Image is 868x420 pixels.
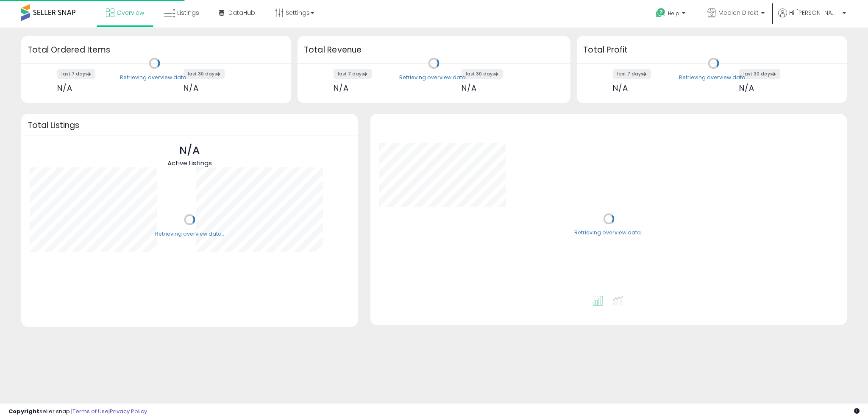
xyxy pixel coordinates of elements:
[778,8,846,28] a: Hi [PERSON_NAME]
[399,74,468,81] div: Retrieving overview data..
[120,74,189,81] div: Retrieving overview data..
[655,8,666,18] i: Get Help
[574,229,643,237] div: Retrieving overview data..
[228,8,255,17] span: DataHub
[177,8,199,17] span: Listings
[668,10,679,17] span: Help
[155,230,224,238] div: Retrieving overview data..
[789,8,840,17] span: Hi [PERSON_NAME]
[718,8,759,17] span: Medien Direkt
[117,8,144,17] span: Overview
[649,1,694,28] a: Help
[679,74,748,81] div: Retrieving overview data..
